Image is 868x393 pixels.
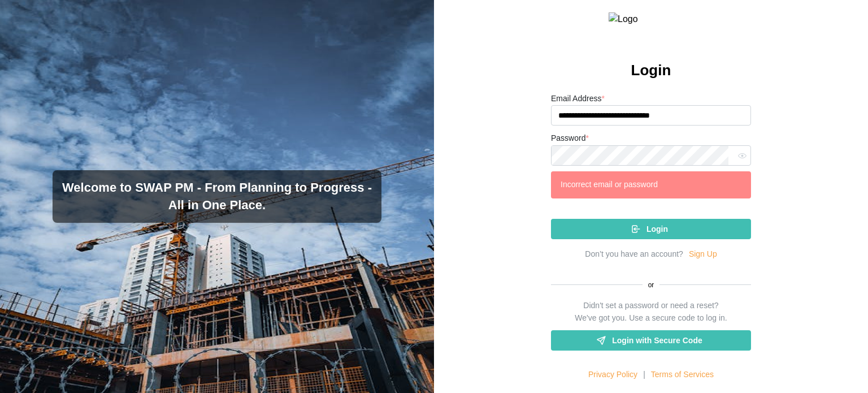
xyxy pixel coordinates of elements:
[62,179,372,214] h3: Welcome to SWAP PM - From Planning to Progress - All in One Place.
[612,331,702,350] span: Login with Secure Code
[551,93,605,105] label: Email Address
[609,12,693,27] img: Logo
[651,369,714,381] a: Terms of Services
[551,330,751,351] a: Login with Secure Code
[551,280,751,291] div: or
[631,61,671,80] h2: Login
[585,248,683,261] div: Don’t you have an account?
[575,300,727,324] div: Didn't set a password or need a reset? We've got you. Use a secure code to log in.
[643,369,645,381] div: |
[551,132,589,145] label: Password
[689,248,717,261] a: Sign Up
[588,369,637,381] a: Privacy Policy
[561,179,744,191] div: Incorrect email or password
[646,219,668,239] span: Login
[551,219,751,239] button: Login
